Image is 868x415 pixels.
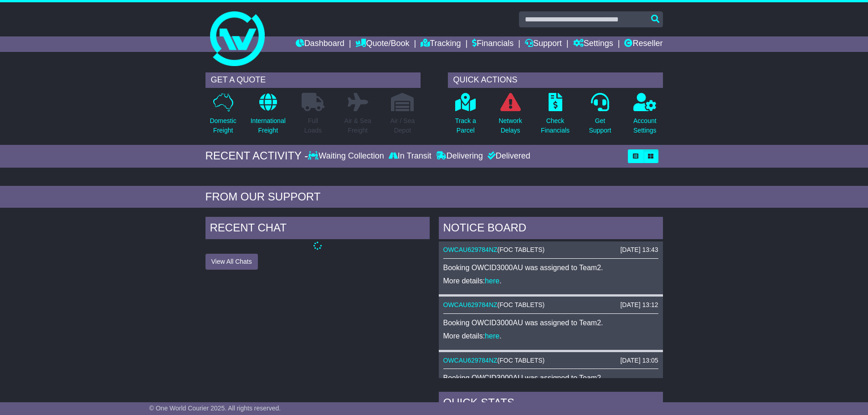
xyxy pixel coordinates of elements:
a: CheckFinancials [540,92,570,140]
p: More details: . [443,277,658,285]
span: © One World Courier 2025. All rights reserved. [149,405,281,412]
div: ( ) [443,357,658,364]
p: Get Support [589,116,611,135]
a: here [485,277,499,285]
div: FROM OUR SUPPORT [205,190,663,204]
a: OWCAU629784NZ [443,357,498,364]
p: Account Settings [633,116,657,135]
div: RECENT ACTIVITY - [205,149,308,163]
p: Air & Sea Freight [344,116,371,135]
p: Full Loads [302,116,324,135]
p: Booking OWCID3000AU was assigned to Team2. [443,374,658,382]
div: GET A QUOTE [205,72,421,88]
div: QUICK ACTIONS [448,72,663,88]
a: DomesticFreight [209,92,236,140]
div: ( ) [443,301,658,309]
a: Financials [472,36,514,52]
span: FOC TABLETS [499,357,542,364]
a: OWCAU629784NZ [443,301,498,308]
div: [DATE] 13:05 [620,357,658,364]
div: RECENT CHAT [205,217,430,241]
div: In Transit [386,151,434,161]
p: Check Financials [541,116,570,135]
button: View All Chats [205,254,258,270]
div: Waiting Collection [308,151,386,161]
div: [DATE] 13:43 [620,246,658,254]
p: Booking OWCID3000AU was assigned to Team2. [443,318,658,327]
a: Quote/Book [355,36,409,52]
a: GetSupport [588,92,611,140]
div: NOTICE BOARD [439,217,663,241]
a: Track aParcel [455,92,477,140]
p: More details: . [443,332,658,340]
a: OWCAU629784NZ [443,246,498,253]
a: NetworkDelays [498,92,522,140]
a: Dashboard [296,36,344,52]
p: Booking OWCID3000AU was assigned to Team2. [443,263,658,272]
span: FOC TABLETS [499,301,542,308]
p: Network Delays [498,116,522,135]
a: here [485,332,499,340]
a: Settings [573,36,613,52]
p: Air / Sea Depot [390,116,415,135]
a: AccountSettings [633,92,657,140]
div: ( ) [443,246,658,254]
a: Support [525,36,562,52]
a: Tracking [421,36,461,52]
div: Delivered [485,151,530,161]
div: Delivering [434,151,485,161]
p: International Freight [251,116,286,135]
p: Domestic Freight [210,116,236,135]
p: Track a Parcel [455,116,476,135]
a: InternationalFreight [250,92,286,140]
div: [DATE] 13:12 [620,301,658,309]
a: Reseller [624,36,663,52]
span: FOC TABLETS [499,246,542,253]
